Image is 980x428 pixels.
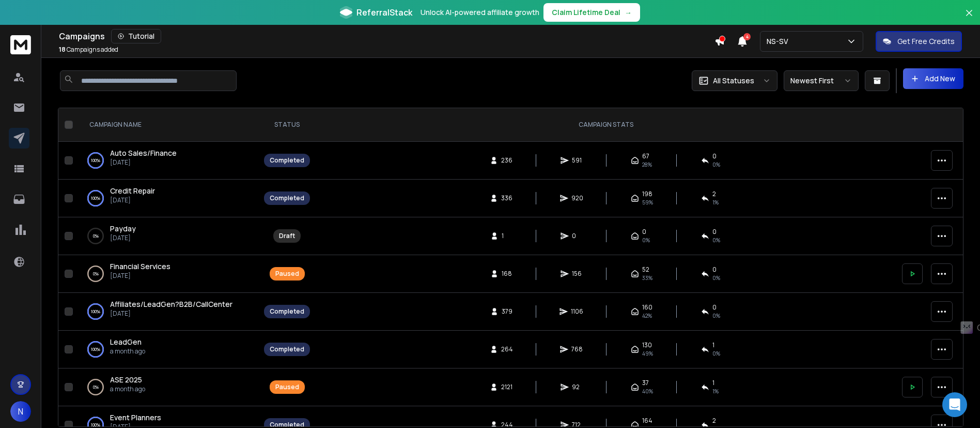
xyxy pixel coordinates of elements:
[91,193,100,203] p: 100 %
[962,6,976,31] button: Close banner
[642,341,652,349] span: 130
[279,232,295,240] div: Draft
[572,156,582,165] span: 591
[110,299,232,309] span: Affiliates/LeadGen?B2B/CallCenter
[642,265,649,274] span: 52
[712,349,720,358] span: 0 %
[110,272,170,280] p: [DATE]
[110,234,136,242] p: [DATE]
[543,3,640,22] button: Claim Lifetime Deal→
[10,401,31,422] button: N
[270,194,304,202] div: Completed
[111,29,161,43] button: Tutorial
[77,180,258,217] td: 100%Credit Repair[DATE]
[77,255,258,293] td: 0%Financial Services[DATE]
[501,194,512,202] span: 336
[903,68,963,89] button: Add New
[110,261,170,272] a: Financial Services
[275,383,299,391] div: Paused
[59,46,118,54] p: Campaigns added
[316,108,896,142] th: CAMPAIGN STATS
[571,194,583,202] span: 920
[93,382,99,392] p: 0 %
[77,108,258,142] th: CAMPAIGN NAME
[712,152,717,160] span: 0
[712,160,720,169] span: 0 %
[110,385,145,393] p: a month ago
[642,160,652,169] span: 28 %
[502,232,512,240] span: 1
[501,156,512,165] span: 236
[258,108,316,142] th: STATUS
[77,217,258,255] td: 0%Payday[DATE]
[91,155,100,166] p: 100 %
[275,270,299,278] div: Paused
[712,341,714,349] span: 1
[712,379,714,387] span: 1
[642,274,652,282] span: 33 %
[572,270,582,278] span: 156
[743,33,751,40] span: 4
[77,142,258,180] td: 100%Auto Sales/Finance[DATE]
[110,412,161,422] span: Event Planners
[712,228,717,236] span: 0
[110,186,155,196] a: Credit Repair
[572,232,582,240] span: 0
[784,70,859,91] button: Newest First
[712,417,716,425] span: 2
[897,36,955,47] p: Get Free Credits
[712,312,720,320] span: 0 %
[501,383,512,391] span: 2121
[93,231,99,241] p: 0 %
[712,236,720,244] span: 0%
[110,412,161,423] a: Event Planners
[942,392,967,417] div: Open Intercom Messenger
[502,307,512,316] span: 379
[59,29,714,43] div: Campaigns
[642,228,646,236] span: 0
[713,76,754,86] p: All Statuses
[712,198,719,206] span: 1 %
[571,307,583,316] span: 1106
[502,270,512,278] span: 168
[110,375,142,385] a: ASE 2025
[356,6,412,19] span: ReferralStack
[110,337,142,347] span: LeadGen
[110,337,142,347] a: LeadGen
[110,186,155,196] span: Credit Repair
[625,7,632,18] span: →
[91,344,100,355] p: 100 %
[77,331,258,368] td: 100%LeadGena month ago
[642,349,653,358] span: 49 %
[270,307,304,316] div: Completed
[110,224,136,234] a: Payday
[270,156,304,165] div: Completed
[712,265,717,274] span: 0
[270,345,304,353] div: Completed
[642,236,650,244] span: 0%
[110,148,177,158] a: Auto Sales/Finance
[642,379,649,387] span: 37
[110,148,177,158] span: Auto Sales/Finance
[77,368,258,406] td: 0%ASE 2025a month ago
[642,387,653,395] span: 40 %
[642,152,649,160] span: 67
[712,274,720,282] span: 0 %
[642,417,652,425] span: 164
[110,375,142,385] span: ASE 2025
[642,312,652,320] span: 42 %
[501,345,513,353] span: 264
[110,347,145,356] p: a month ago
[421,7,539,18] p: Unlock AI-powered affiliate growth
[712,387,719,395] span: 1 %
[110,158,177,167] p: [DATE]
[712,303,717,312] span: 0
[767,36,792,47] p: NS-SV
[93,269,99,279] p: 0 %
[642,198,653,206] span: 59 %
[572,383,582,391] span: 92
